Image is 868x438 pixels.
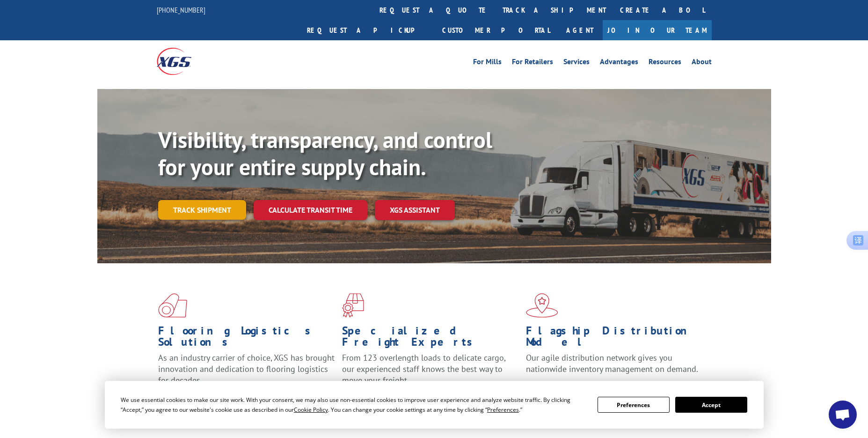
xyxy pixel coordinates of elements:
a: [PHONE_NUMBER] [157,5,205,15]
a: For Mills [473,58,502,68]
a: For Retailers [512,58,553,68]
div: Open chat [829,401,857,429]
button: Preferences [598,397,670,413]
a: About [692,58,712,68]
b: Visibility, transparency, and control for your entire supply chain. [158,125,492,181]
h1: Flagship Distribution Model [526,325,703,352]
a: Request a pickup [300,20,435,40]
a: Customer Portal [435,20,557,40]
button: Accept [675,397,747,413]
h1: Flooring Logistics Solutions [158,325,335,352]
a: XGS ASSISTANT [375,200,455,220]
img: xgs-icon-flagship-distribution-model-red [526,293,558,318]
span: Preferences [487,406,519,414]
a: Track shipment [158,200,246,220]
a: Agent [557,20,603,40]
div: We use essential cookies to make our site work. With your consent, we may also use non-essential ... [121,395,586,415]
a: Advantages [600,58,638,68]
a: Services [563,58,590,68]
span: As an industry carrier of choice, XGS has brought innovation and dedication to flooring logistics... [158,352,335,386]
a: Join Our Team [603,20,712,40]
a: Calculate transit time [254,200,367,220]
a: Resources [649,58,681,68]
div: Cookie Consent Prompt [105,381,764,429]
span: Our agile distribution network gives you nationwide inventory management on demand. [526,352,698,374]
img: xgs-icon-focused-on-flooring-red [342,293,364,318]
h1: Specialized Freight Experts [342,325,519,352]
img: xgs-icon-total-supply-chain-intelligence-red [158,293,187,318]
p: From 123 overlength loads to delicate cargo, our experienced staff knows the best way to move you... [342,352,519,394]
span: Cookie Policy [294,406,328,414]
